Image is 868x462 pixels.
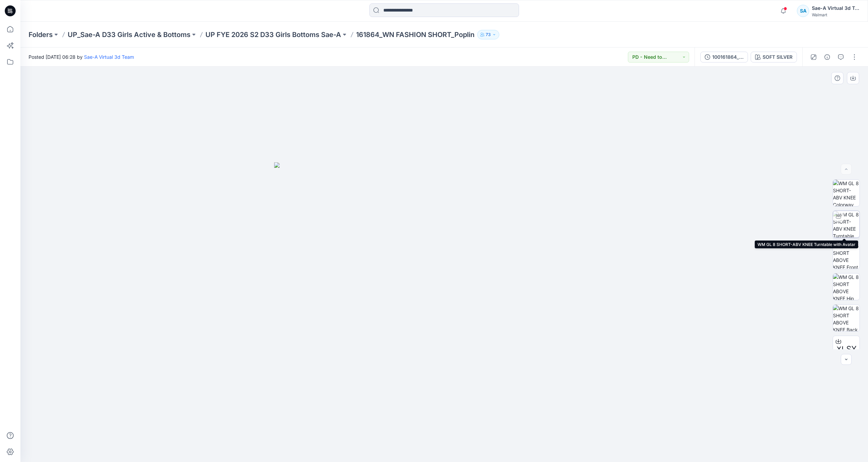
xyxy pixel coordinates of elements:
[68,30,190,39] a: UP_Sae-A D33 Girls Active & Bottoms
[477,30,499,39] button: 73
[822,52,833,63] button: Details
[797,5,809,17] div: SA
[274,162,614,462] img: eyJhbGciOiJIUzI1NiIsImtpZCI6IjAiLCJzbHQiOiJzZXMiLCJ0eXAiOiJKV1QifQ.eyJkYXRhIjp7InR5cGUiOiJzdG9yYW...
[833,180,859,206] img: WM GL 8 SHORT-ABV KNEE Colorway wo Avatar
[700,52,748,63] button: 100161864_ADM_rev1_saea_072924
[29,30,53,39] a: Folders
[812,12,859,17] div: Walmart
[712,53,744,61] div: 100161864_ADM_rev1_saea_072924
[763,53,792,61] div: SOFT SILVER
[205,30,341,39] a: UP FYE 2026 S2 D33 Girls Bottoms Sae-A
[833,242,859,269] img: WM GL 8 SHORT ABOVE KNEE Front wo Avatar
[356,30,474,39] p: 161864_WN FASHION SHORT_Poplin
[29,53,134,60] span: Posted [DATE] 06:28 by
[751,52,797,63] button: SOFT SILVER
[84,54,134,60] a: Sae-A Virtual 3d Team
[833,273,859,300] img: WM GL 8 SHORT ABOVE KNEE Hip Side 1 wo Avatar
[812,4,859,12] div: Sae-A Virtual 3d Team
[486,31,491,38] p: 73
[836,343,856,355] span: XLSX
[833,211,859,237] img: WM GL 8 SHORT-ABV KNEE Turntable with Avatar
[833,305,859,331] img: WM GL 8 SHORT ABOVE KNEE Back wo Avatar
